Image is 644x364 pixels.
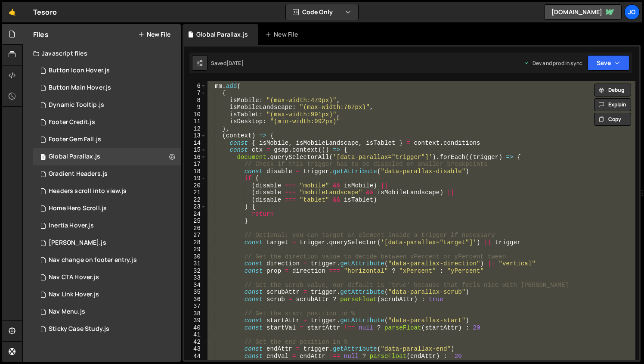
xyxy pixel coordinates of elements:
div: 14 [184,140,206,147]
div: Dev and prod in sync [524,59,582,67]
div: Button Icon Hover.js [49,67,110,75]
div: 17 [184,161,206,168]
div: 12 [184,125,206,133]
button: Debug [594,84,631,96]
div: 17308/48367.js [33,165,181,183]
div: 20 [184,182,206,190]
div: 39 [184,317,206,324]
div: 17308/48449.js [33,62,181,79]
button: Save [588,55,629,71]
div: 44 [184,353,206,360]
div: 38 [184,310,206,317]
div: 19 [184,175,206,182]
a: [DOMAIN_NAME] [544,4,622,20]
div: Inertia Hover.js [49,222,94,230]
button: Copy [594,113,631,126]
div: Nav change on footer entry.js [49,256,137,264]
div: 28 [184,239,206,246]
div: 43 [184,345,206,353]
div: Button Main Hover.js [49,84,111,92]
div: 24 [184,211,206,218]
a: 🤙 [2,2,23,22]
a: Jo [624,4,640,20]
div: 6 [184,83,206,90]
div: 17308/48212.js [33,200,181,217]
div: 17308/48125.js [33,269,181,286]
div: 30 [184,253,206,261]
div: Home Hero Scroll.js [49,205,107,212]
div: 21 [184,189,206,196]
div: 17308/48422.js [33,96,181,114]
div: 17308/48184.js [33,303,181,320]
div: Dynamic Tooltip.js [49,101,104,109]
div: 9 [184,104,206,111]
div: Headers scroll into view.js [49,187,127,195]
div: 25 [184,218,206,225]
div: Global Parallax.js [49,153,100,161]
div: 17308/48089.js [33,79,181,96]
div: 40 [184,324,206,332]
div: 42 [184,339,206,346]
div: 29 [184,246,206,253]
div: 26 [184,225,206,232]
div: 41 [184,331,206,339]
div: 17308/48464.js [33,252,181,269]
div: 11 [184,118,206,125]
div: [DATE] [226,59,244,67]
div: 17308/48388.js [33,148,181,165]
div: 10 [184,111,206,118]
div: Javascript files [23,45,181,62]
div: [PERSON_NAME].js [49,239,106,247]
div: 22 [184,196,206,204]
div: 16 [184,154,206,161]
h2: Files [33,30,49,39]
div: Nav Menu.js [49,308,85,316]
div: 17308/48523.js [33,320,181,338]
div: 17308/48441.js [33,183,181,200]
button: Explain [594,98,631,111]
div: New File [265,30,301,39]
div: 13 [184,132,206,140]
div: 34 [184,282,206,289]
div: 23 [184,203,206,211]
div: 17308/48450.js [33,131,181,148]
div: Footer Credit.js [49,118,95,126]
div: 37 [184,303,206,310]
div: 17308/48103.js [33,286,181,303]
div: 15 [184,146,206,154]
div: 7 [184,90,206,97]
div: 32 [184,268,206,275]
div: Footer Gem Fall.js [49,136,101,143]
div: Saved [211,59,244,67]
div: 27 [184,232,206,239]
div: 18 [184,168,206,175]
div: 33 [184,274,206,282]
div: 8 [184,97,206,104]
div: Gradient Headers.js [49,170,108,178]
div: 35 [184,289,206,296]
button: New File [138,31,170,38]
div: Global Parallax.js [196,30,248,39]
div: 17308/48433.js [33,217,181,234]
div: Sticky Case Study.js [49,325,109,333]
div: Nav Link Hover.js [49,291,99,299]
div: 31 [184,260,206,268]
div: Tesoro [33,7,57,17]
button: Code Only [286,4,358,20]
div: Nav CTA Hover.js [49,274,99,281]
div: 17308/48488.js [33,114,181,131]
div: 17308/48392.js [33,234,181,252]
div: 36 [184,296,206,303]
span: 1 [40,154,46,161]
